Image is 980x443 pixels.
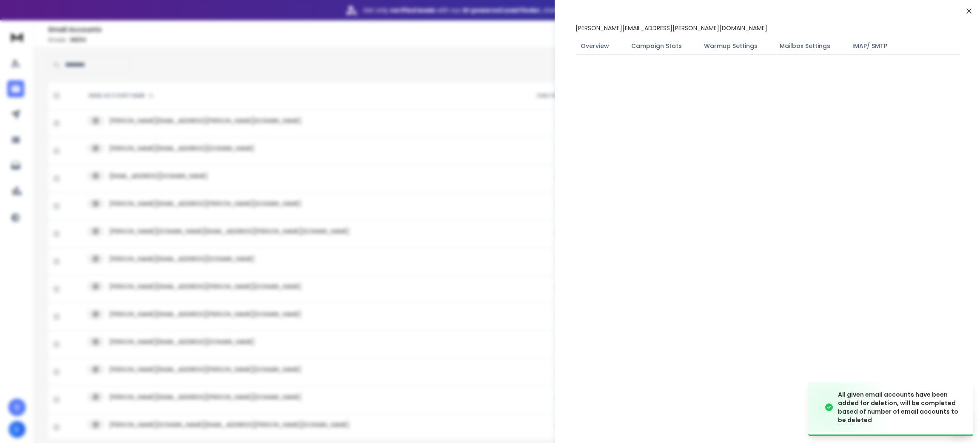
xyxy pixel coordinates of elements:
[575,24,767,32] p: [PERSON_NAME][EMAIL_ADDRESS][PERSON_NAME][DOMAIN_NAME]
[626,37,687,55] button: Campaign Stats
[699,37,763,55] button: Warmup Settings
[775,37,835,55] button: Mailbox Settings
[847,37,892,55] button: IMAP/ SMTP
[575,37,614,55] button: Overview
